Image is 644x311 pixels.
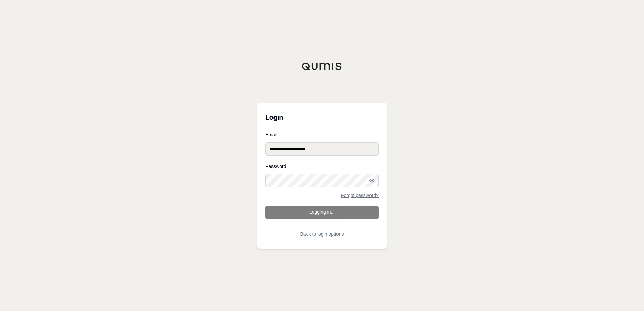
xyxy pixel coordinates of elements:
a: Forgot password? [341,193,379,198]
img: Qumis [302,62,342,70]
label: Password [265,164,379,169]
h3: Login [265,111,379,124]
label: Email [265,132,379,137]
button: Back to login options [265,227,379,241]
